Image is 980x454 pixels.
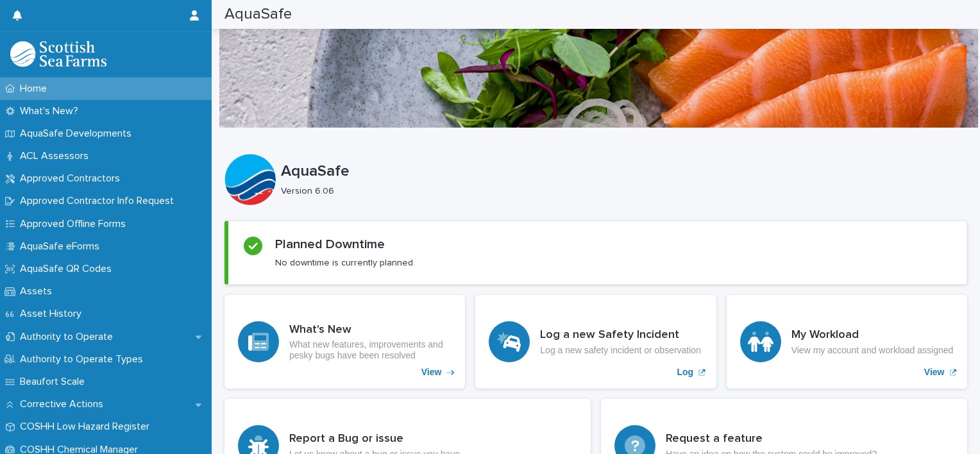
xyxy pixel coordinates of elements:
[275,237,385,252] h2: Planned Downtime
[289,323,452,337] h3: What's New
[15,263,122,275] p: AquaSafe QR Codes
[289,432,460,446] h3: Report a Bug or issue
[540,328,701,342] h3: Log a new Safety Incident
[540,345,701,356] p: Log a new safety incident or observation
[275,257,413,269] p: No downtime is currently planned
[15,285,62,298] p: Assets
[15,172,130,185] p: Approved Contractors
[15,128,142,140] p: AquaSafe Developments
[475,295,716,389] a: Log
[15,240,110,253] p: AquaSafe eForms
[15,331,123,343] p: Authority to Operate
[10,41,106,67] img: bPIBxiqnSb2ggTQWdOVV
[15,150,99,162] p: ACL Assessors
[281,162,962,181] p: AquaSafe
[15,83,57,95] p: Home
[15,218,136,230] p: Approved Offline Forms
[15,421,160,433] p: COSHH Low Hazard Register
[791,345,954,356] p: View my account and workload assigned
[421,367,442,378] p: View
[666,432,877,446] h3: Request a feature
[15,353,153,366] p: Authority to Operate Types
[727,295,967,389] a: View
[15,398,114,410] p: Corrective Actions
[289,339,452,361] p: What new features, improvements and pesky bugs have been resolved
[15,105,89,117] p: What's New?
[15,308,92,320] p: Asset History
[677,367,694,378] p: Log
[791,328,954,342] h3: My Workload
[281,186,957,197] p: Version 6.06
[224,295,465,389] a: View
[15,195,184,207] p: Approved Contractor Info Request
[924,367,945,378] p: View
[15,376,95,388] p: Beaufort Scale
